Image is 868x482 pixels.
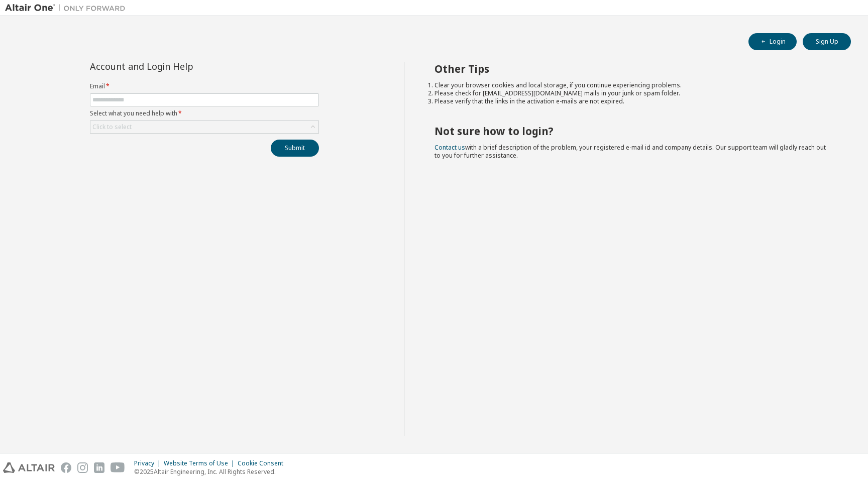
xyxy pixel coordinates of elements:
[92,123,132,131] div: Click to select
[435,81,833,89] li: Clear your browser cookies and local storage, if you continue experiencing problems.
[61,462,71,473] img: facebook.svg
[435,143,826,160] span: with a brief description of the problem, your registered e-mail id and company details. Our suppo...
[5,3,131,13] img: Altair One
[90,109,319,117] label: Select what you need help with
[435,125,833,138] h2: Not sure how to login?
[164,459,238,467] div: Website Terms of Use
[435,143,465,152] a: Contact us
[134,459,164,467] div: Privacy
[77,462,88,473] img: instagram.svg
[94,462,104,473] img: linkedin.svg
[435,62,833,75] h2: Other Tips
[111,462,125,473] img: youtube.svg
[748,33,797,50] button: Login
[271,140,319,157] button: Submit
[134,467,289,476] p: © 2025 Altair Engineering, Inc. All Rights Reserved.
[90,62,273,70] div: Account and Login Help
[90,82,319,90] label: Email
[803,33,851,50] button: Sign Up
[90,121,318,133] div: Click to select
[3,462,55,473] img: altair_logo.svg
[435,97,833,105] li: Please verify that the links in the activation e-mails are not expired.
[238,459,289,467] div: Cookie Consent
[435,89,833,97] li: Please check for [EMAIL_ADDRESS][DOMAIN_NAME] mails in your junk or spam folder.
